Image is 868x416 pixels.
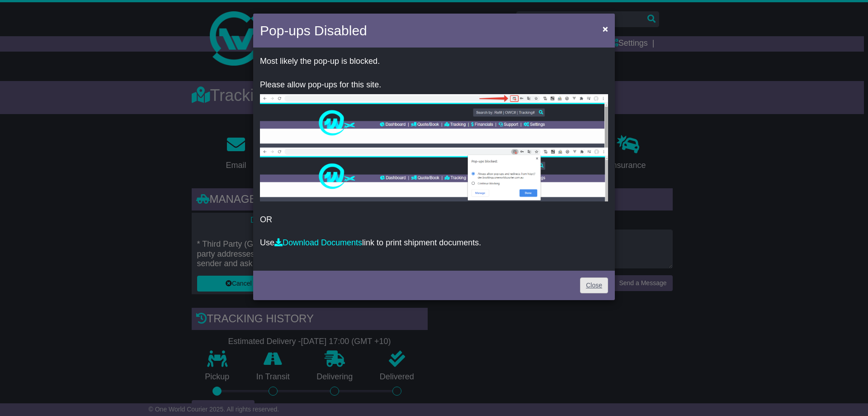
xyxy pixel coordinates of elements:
[260,57,608,67] p: Most likely the pop-up is blocked.
[260,94,608,148] img: allow-popup-1.png
[260,80,608,90] p: Please allow pop-ups for this site.
[598,19,613,38] button: Close
[260,238,608,248] p: Use link to print shipment documents.
[580,277,608,293] a: Close
[253,50,615,268] div: OR
[260,20,367,41] h4: Pop-ups Disabled
[260,148,608,201] img: allow-popup-2.png
[274,238,362,247] a: Download Documents
[603,24,608,34] span: ×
